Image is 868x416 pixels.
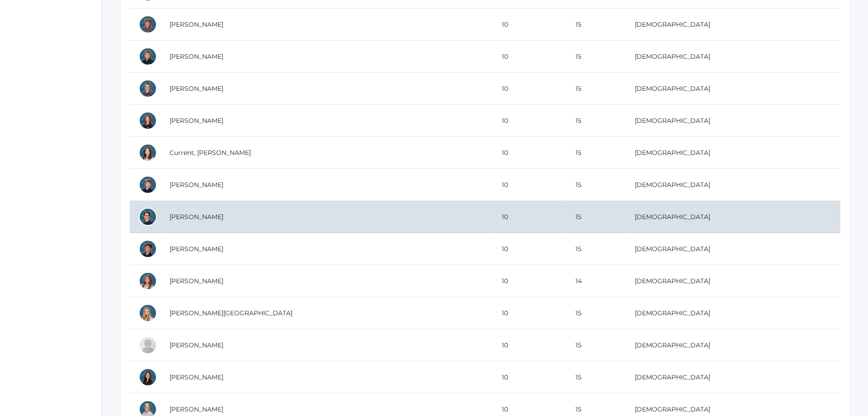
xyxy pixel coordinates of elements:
[626,297,840,329] td: [DEMOGRAPHIC_DATA]
[493,169,566,201] td: 10
[566,329,626,361] td: 15
[626,233,840,265] td: [DEMOGRAPHIC_DATA]
[139,304,157,322] div: Sienna Hein
[493,137,566,169] td: 10
[566,41,626,73] td: 15
[493,105,566,137] td: 10
[493,73,566,105] td: 10
[493,201,566,233] td: 10
[566,265,626,297] td: 14
[160,233,493,265] td: [PERSON_NAME]
[566,169,626,201] td: 15
[493,329,566,361] td: 10
[566,137,626,169] td: 15
[139,240,157,258] div: Elijah Dreher
[626,265,840,297] td: [DEMOGRAPHIC_DATA]
[493,9,566,41] td: 10
[139,144,157,162] div: Leah Current
[139,79,157,98] div: Elias Bradley
[139,47,157,65] div: Caleb Bradley
[139,176,157,194] div: Ethan Cushing
[160,41,493,73] td: [PERSON_NAME]
[139,336,157,354] div: Joshua La Russo
[160,329,493,361] td: [PERSON_NAME]
[626,329,840,361] td: [DEMOGRAPHIC_DATA]
[626,201,840,233] td: [DEMOGRAPHIC_DATA]
[493,297,566,329] td: 10
[139,112,157,130] div: Caprice Carey
[626,137,840,169] td: [DEMOGRAPHIC_DATA]
[493,361,566,393] td: 10
[566,9,626,41] td: 15
[160,73,493,105] td: [PERSON_NAME]
[566,361,626,393] td: 15
[493,41,566,73] td: 10
[160,265,493,297] td: [PERSON_NAME]
[160,9,493,41] td: [PERSON_NAME]
[626,361,840,393] td: [DEMOGRAPHIC_DATA]
[160,169,493,201] td: [PERSON_NAME]
[566,233,626,265] td: 15
[160,137,493,169] td: Current, [PERSON_NAME]
[626,9,840,41] td: [DEMOGRAPHIC_DATA]
[566,73,626,105] td: 15
[493,233,566,265] td: 10
[626,41,840,73] td: [DEMOGRAPHIC_DATA]
[566,105,626,137] td: 15
[566,201,626,233] td: 15
[160,105,493,137] td: [PERSON_NAME]
[626,73,840,105] td: [DEMOGRAPHIC_DATA]
[139,15,157,33] div: Elias Boucher
[160,201,493,233] td: [PERSON_NAME]
[626,105,840,137] td: [DEMOGRAPHIC_DATA]
[626,169,840,201] td: [DEMOGRAPHIC_DATA]
[139,272,157,290] div: Adelise Erickson
[160,297,493,329] td: [PERSON_NAME][GEOGRAPHIC_DATA]
[139,208,157,226] div: James DenHartog
[493,265,566,297] td: 10
[139,368,157,386] div: Alayna Logan
[566,297,626,329] td: 15
[160,361,493,393] td: [PERSON_NAME]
